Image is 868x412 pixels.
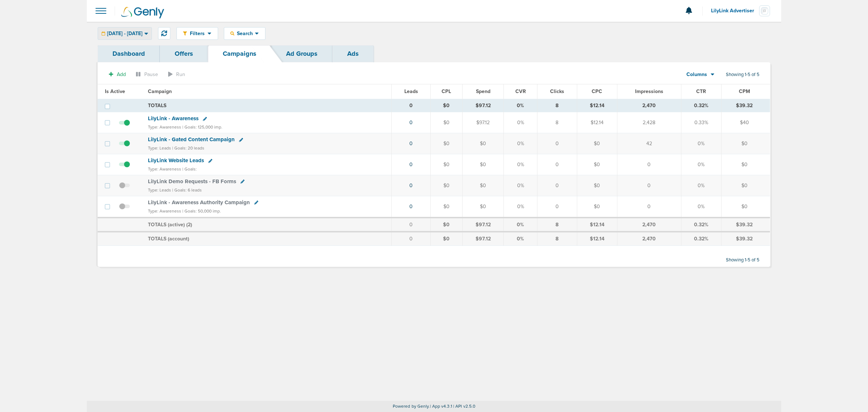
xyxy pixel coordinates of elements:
span: Clicks [550,88,564,94]
td: 42 [617,133,681,154]
td: $0 [431,99,462,112]
span: Spend [476,88,490,94]
span: Is Active [105,88,125,94]
small: Type: Leads [148,188,171,193]
td: 0% [504,99,537,112]
td: $0 [721,196,770,217]
td: 0% [504,154,537,175]
a: Campaigns [208,45,271,62]
td: $12.14 [577,218,617,232]
td: 0% [681,175,721,196]
span: CPM [739,88,750,94]
span: Add [117,71,126,77]
td: 8 [537,218,577,232]
span: Columns [686,71,707,78]
td: 8 [537,112,577,133]
span: 2 [188,222,191,228]
a: 0 [409,182,413,189]
td: 0 [537,175,577,196]
span: Leads [404,88,418,94]
span: LilyLink - Awareness [148,115,199,122]
td: $0 [462,133,504,154]
td: $39.32 [721,99,770,112]
td: 0.32% [681,99,721,112]
td: TOTALS [144,99,392,112]
td: 2,428 [617,112,681,133]
td: $0 [431,154,462,175]
td: $12.14 [577,112,617,133]
a: 0 [409,203,413,210]
td: $0 [577,133,617,154]
span: Impressions [635,88,663,94]
td: 0 [392,232,431,245]
td: $0 [577,154,617,175]
td: $0 [431,196,462,217]
span: LilyLink - Gated Content Campaign [148,136,235,143]
td: 0% [504,133,537,154]
td: $97.12 [462,232,504,245]
span: LilyLink Advertiser [711,8,759,13]
td: 0% [681,154,721,175]
td: 0% [681,196,721,217]
span: LilyLink Demo Requests - FB Forms [148,178,236,185]
td: $39.32 [721,232,770,245]
small: Type: Awareness [148,125,181,130]
td: 0% [504,112,537,133]
span: CPC [592,88,602,94]
button: Add [105,69,130,80]
td: $97.12 [462,99,504,112]
small: Type: Awareness [148,209,181,214]
td: $0 [431,218,462,232]
td: $0 [462,175,504,196]
span: Filters [187,30,208,37]
td: 0 [537,196,577,217]
span: Search [234,30,255,37]
span: Campaign [148,88,172,94]
td: 0 [617,196,681,217]
small: Type: Awareness [148,167,181,172]
span: LilyLink - Awareness Authority Campaign [148,199,250,206]
p: Powered by Genly. [87,404,781,409]
td: $0 [721,175,770,196]
td: $97.12 [462,218,504,232]
td: 2,470 [617,218,681,232]
td: 0 [392,99,431,112]
td: $0 [577,175,617,196]
td: 0 [537,133,577,154]
td: 0 [392,218,431,232]
td: $0 [431,175,462,196]
td: 0 [537,154,577,175]
td: $0 [721,154,770,175]
td: 0% [504,175,537,196]
td: 0% [681,133,721,154]
small: Type: Leads [148,146,171,151]
a: 0 [409,161,413,168]
td: 2,470 [617,232,681,245]
td: $12.14 [577,232,617,245]
td: $12.14 [577,99,617,112]
td: $0 [462,154,504,175]
small: | Goals: 50,000 imp. [182,209,221,214]
span: | App v4.3.1 [430,404,452,409]
a: Dashboard [98,45,160,62]
td: 0% [504,232,537,245]
span: CTR [696,88,706,94]
td: $0 [577,196,617,217]
td: $0 [431,112,462,133]
span: LilyLink Website Leads [148,157,204,164]
td: 0.32% [681,218,721,232]
td: 0 [617,154,681,175]
span: | API v2.5.0 [453,404,475,409]
td: 0.33% [681,112,721,133]
a: 0 [409,119,413,126]
td: $39.32 [721,218,770,232]
td: 8 [537,99,577,112]
span: Showing 1-5 of 5 [726,72,759,78]
td: $40 [721,112,770,133]
small: | Goals: 6 leads [172,188,202,193]
small: | Goals: [182,167,197,172]
span: CPL [442,88,451,94]
td: 2,470 [617,99,681,112]
td: $0 [462,196,504,217]
td: $97.12 [462,112,504,133]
